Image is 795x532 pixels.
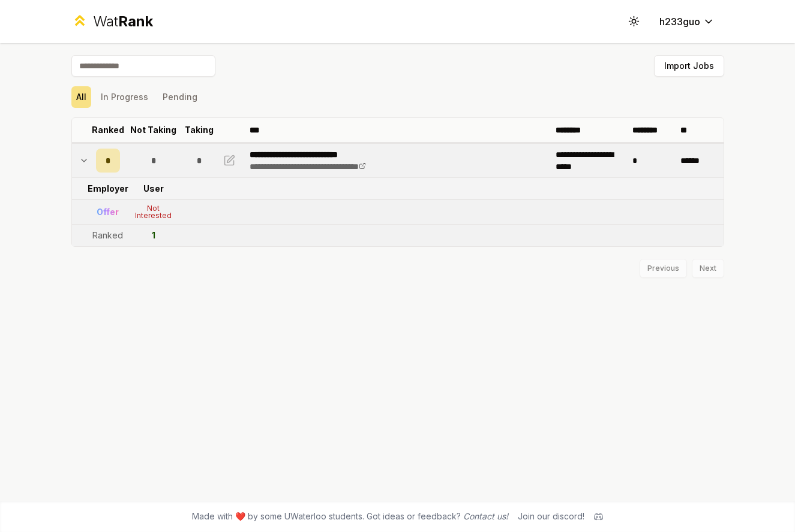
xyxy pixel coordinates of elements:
button: Import Jobs [654,55,724,77]
button: Pending [158,86,202,108]
span: h233guo [659,14,700,29]
div: Not Interested [130,205,178,219]
button: In Progress [96,86,153,108]
button: h233guo [650,11,724,32]
div: Wat [93,12,153,31]
span: Made with ❤️ by some UWaterloo students. Got ideas or feedback? [192,510,508,522]
p: Ranked [92,124,124,136]
a: Contact us! [463,511,508,521]
p: Not Taking [130,124,176,136]
button: All [71,86,91,108]
div: Offer [97,206,119,218]
td: Employer [91,178,125,199]
div: Ranked [92,229,123,241]
span: Rank [118,13,153,30]
a: WatRank [71,12,154,31]
div: Join our discord! [518,510,584,522]
div: 1 [152,229,155,241]
td: User [125,178,182,199]
p: Taking [185,124,214,136]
